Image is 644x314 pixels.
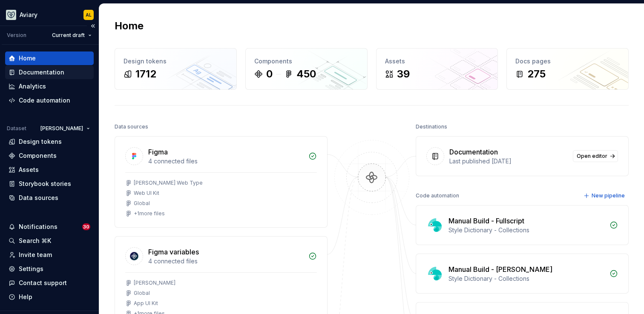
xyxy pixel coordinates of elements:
div: Data sources [115,121,148,133]
span: Current draft [52,32,85,39]
div: Destinations [416,121,447,133]
div: Search ⌘K [19,237,51,245]
div: Design tokens [124,57,228,66]
div: Web UI Kit [134,190,159,197]
div: Components [19,151,57,160]
div: App UI Kit [134,300,158,307]
div: Invite team [19,251,52,259]
a: Figma4 connected files[PERSON_NAME] Web TypeWeb UI KitGlobal+1more files [115,136,328,228]
div: Home [19,54,36,63]
div: 4 connected files [148,257,303,265]
a: Docs pages275 [506,48,629,90]
div: 39 [397,67,410,81]
button: AviaryAL [2,6,97,24]
a: Assets [5,163,94,177]
div: AL [86,11,92,18]
button: Notifications30 [5,220,94,234]
div: Manual Build - [PERSON_NAME] [448,264,552,274]
div: Code automation [416,190,459,202]
a: Home [5,51,94,65]
div: 450 [296,67,316,81]
div: Figma variables [148,247,199,257]
div: Code automation [19,96,70,105]
a: Design tokens1712 [115,48,237,90]
div: Last published [DATE] [449,157,568,166]
div: 0 [266,67,273,81]
a: Invite team [5,248,94,262]
a: Assets39 [376,48,498,90]
div: Global [134,290,150,297]
img: 256e2c79-9abd-4d59-8978-03feab5a3943.png [6,10,16,20]
div: Assets [385,57,489,66]
a: Data sources [5,191,94,205]
div: Documentation [19,68,64,77]
div: 275 [527,67,546,81]
a: Design tokens [5,135,94,148]
div: Docs pages [515,57,620,66]
button: [PERSON_NAME] [37,123,94,134]
a: Settings [5,262,94,276]
div: + 1 more files [134,210,165,217]
span: New pipeline [592,192,625,199]
div: [PERSON_NAME] Web Type [134,180,203,186]
a: Components [5,149,94,163]
span: [PERSON_NAME] [40,125,83,132]
div: Documentation [449,147,498,157]
div: Storybook stories [19,180,71,188]
button: Help [5,290,94,304]
span: 30 [82,223,90,230]
div: Version [7,32,26,39]
span: Open editor [577,153,607,160]
a: Storybook stories [5,177,94,191]
div: Help [19,293,32,301]
button: Current draft [48,29,95,41]
div: Notifications [19,223,57,231]
a: Analytics [5,80,94,93]
div: Contact support [19,279,67,287]
div: Design tokens [19,137,62,146]
div: Dataset [7,125,26,132]
a: Components0450 [245,48,368,90]
button: Search ⌘K [5,234,94,248]
a: Code automation [5,94,94,107]
a: Documentation [5,66,94,79]
div: Data sources [19,194,58,202]
button: Collapse sidebar [87,20,99,32]
div: [PERSON_NAME] [134,280,175,286]
div: Assets [19,166,39,174]
h2: Home [115,19,144,33]
div: Analytics [19,82,46,91]
div: Aviary [20,11,37,19]
div: Components [254,57,359,66]
a: Open editor [573,150,618,162]
div: Figma [148,147,168,157]
div: Global [134,200,150,207]
div: 4 connected files [148,157,303,166]
div: Settings [19,265,43,273]
button: New pipeline [581,190,629,202]
div: Manual Build - Fullscript [448,216,524,226]
div: 1712 [135,67,156,81]
button: Contact support [5,276,94,290]
div: Style Dictionary - Collections [448,226,604,234]
div: Style Dictionary - Collections [448,274,604,283]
